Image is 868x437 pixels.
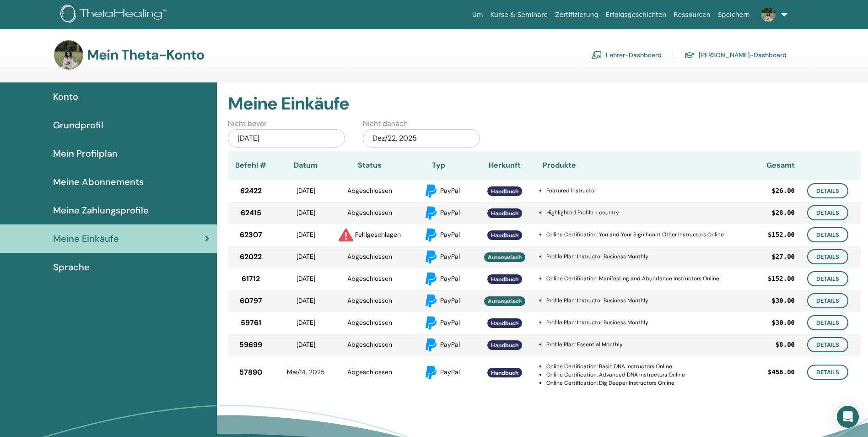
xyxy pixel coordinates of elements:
[274,340,338,350] div: [DATE]
[491,276,518,283] span: Handbuch
[274,186,338,196] div: [DATE]
[546,296,735,305] li: Profile Plan: Instructor Business Monthly
[735,160,795,171] div: Gesamt
[60,5,170,25] img: logo.png
[339,228,353,242] img: triangle-exclamation-solid.svg
[240,186,262,197] span: 62422
[546,318,735,327] li: Profile Plan: Instructor Business Monthly
[776,208,795,218] span: 28.00
[240,295,262,306] span: 60797
[440,230,460,238] span: PayPal
[239,367,262,378] span: 57890
[546,371,735,379] li: Online Certification: Advanced DNA Instructors Online
[807,227,848,242] a: Details
[807,271,848,286] a: Details
[684,51,695,59] img: graduation-cap.svg
[546,230,735,239] li: Online Certification: You and Your Significant Other Instructors Online
[491,320,518,327] span: Handbuch
[440,208,460,216] span: PayPal
[347,340,392,349] span: Abgeschlossen
[546,340,735,349] li: Profile Plan: Essential Monthly
[469,6,487,23] a: Um
[440,340,460,348] span: PayPal
[347,274,392,283] span: Abgeschlossen
[807,249,848,264] a: Details
[424,338,438,352] img: paypal.svg
[546,208,735,217] li: Highlighted Profile: 1 country
[274,274,338,284] div: [DATE]
[241,317,261,328] span: 59761
[274,296,338,306] div: [DATE]
[240,229,262,240] span: 62307
[228,118,267,129] label: Nicht bevor
[355,230,401,238] span: Fehlgeschlagen
[424,272,438,286] img: paypal.svg
[424,294,438,308] img: paypal.svg
[771,208,775,218] span: $
[546,274,735,283] li: Online Certification: Manifesting and Abundance Instructors Online
[228,93,861,115] h2: Meine Einkäufe
[402,151,475,180] th: Typ
[228,129,345,147] div: [DATE]
[546,362,735,371] li: Online Certification: Basic DNA Instructors Online
[771,318,775,328] span: $
[602,6,670,23] a: Erfolgsgeschichten
[534,151,735,180] th: Produkte
[274,151,338,180] th: Datum
[768,230,771,240] span: $
[347,186,392,195] span: Abgeschlossen
[771,296,775,306] span: $
[771,186,775,196] span: $
[488,298,522,305] span: Automatisch
[440,318,460,326] span: PayPal
[807,293,848,308] a: Details
[807,183,848,198] a: Details
[53,232,119,246] span: Meine Einkäufe
[274,252,338,262] div: [DATE]
[714,6,754,23] a: Speichern
[761,7,776,22] img: default.jpg
[771,252,775,262] span: $
[274,230,338,240] div: [DATE]
[274,367,338,377] div: Mai/14, 2025
[491,342,518,349] span: Handbuch
[347,368,392,376] span: Abgeschlossen
[779,340,795,350] span: 8.00
[424,184,438,198] img: paypal.svg
[807,315,848,330] a: Details
[807,337,848,352] a: Details
[684,48,787,62] a: [PERSON_NAME]-Dashboard
[53,147,118,160] span: Mein Profilplan
[53,203,149,217] span: Meine Zahlungsprofile
[546,252,735,261] li: Profile Plan: Instructor Business Monthly
[776,186,795,196] span: 26.00
[491,232,518,239] span: Handbuch
[807,205,848,220] a: Details
[440,367,460,376] span: PayPal
[347,296,392,305] span: Abgeschlossen
[768,367,771,377] span: $
[837,406,859,428] div: Open Intercom Messenger
[491,188,518,195] span: Handbuch
[771,367,795,377] span: 456.00
[53,90,78,104] span: Konto
[440,274,460,282] span: PayPal
[347,318,392,327] span: Abgeschlossen
[363,129,480,147] div: Dez/22, 2025
[491,210,518,217] span: Handbuch
[488,254,522,261] span: Automatisch
[338,151,402,180] th: Status
[274,318,338,328] div: [DATE]
[347,208,392,217] span: Abgeschlossen
[54,40,83,70] img: default.jpg
[274,208,338,218] div: [DATE]
[771,230,795,240] span: 152.00
[771,274,795,284] span: 152.00
[776,252,795,262] span: 27.00
[53,175,144,189] span: Meine Abonnements
[424,228,438,242] img: paypal.svg
[776,340,779,350] span: $
[670,6,714,23] a: Ressourcen
[591,51,602,59] img: chalkboard-teacher.svg
[440,186,460,194] span: PayPal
